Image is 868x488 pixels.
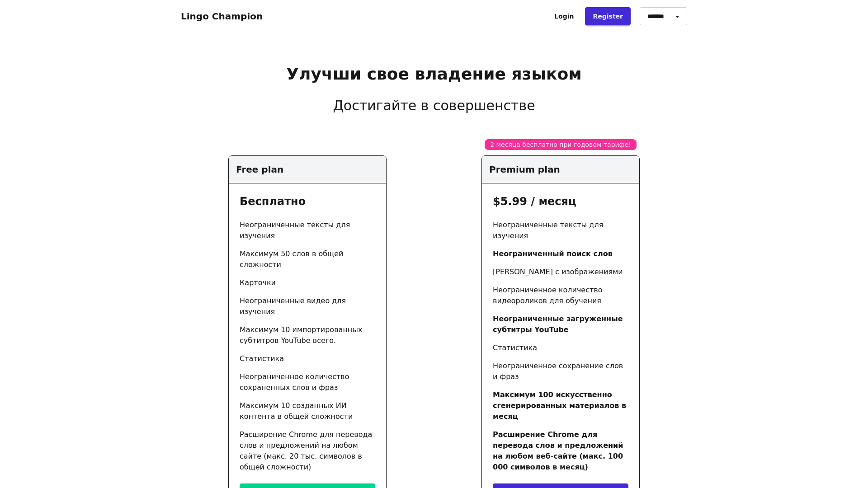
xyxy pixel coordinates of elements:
li: Неограниченное количество видеороликов для обучения [493,285,628,306]
h3: Бесплатно [240,194,375,209]
li: Неограниченный поиск слов [493,249,628,259]
li: Максимум 10 созданных ИИ контента в общей сложности [240,400,375,422]
a: Login [547,7,581,25]
li: Неограниченные видео для изучения [240,296,375,317]
li: Расширение Chrome для перевода слов и предложений на любом сайте (макс. 20 тыс. символов в общей ... [240,429,375,473]
li: Неограниченное количество сохраненных слов и фраз [240,371,375,393]
h5: Free plan [236,163,379,176]
li: Расширение Chrome для перевода слов и предложений на любом веб-сайте (макс. 100 000 символов в ме... [493,429,628,473]
a: Lingo Champion [181,11,263,22]
h1: Улучши свое владение языком [188,65,680,83]
li: [PERSON_NAME] с изображениями [493,267,628,277]
h5: Premium plan [489,163,632,176]
h3: $5.99 / месяц [493,194,628,209]
li: Неограниченные тексты для изучения [240,220,375,241]
li: Неограниченное сохранение слов и фраз [493,361,628,382]
li: Максимум 100 искусственно сгенерированных материалов в месяц [493,389,628,422]
li: Максимум 10 импортированных субтитров YouTube всего. [240,324,375,346]
li: Неограниченные тексты для изучения [493,220,628,241]
p: Достигайте в совершенстве [188,98,680,114]
div: 2 месяца бесплатно при годовом тарифе! [485,139,637,150]
li: Статистика [493,343,628,353]
a: Register [585,7,631,25]
li: Максимум 50 слов в общей сложности [240,249,375,270]
li: Карточки [240,277,375,288]
li: Статистика [240,353,375,364]
li: Неограниченные загруженные субтитры YouTube [493,314,628,335]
